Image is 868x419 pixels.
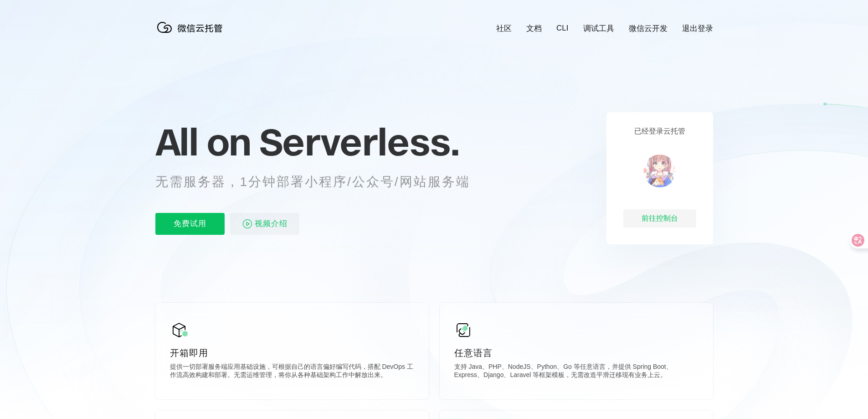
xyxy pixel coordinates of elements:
a: 微信云开发 [629,23,668,34]
a: 文档 [526,23,542,34]
a: 微信云托管 [155,30,228,38]
div: 前往控制台 [623,209,696,228]
img: video_play.svg [242,218,253,229]
p: 支持 Java、PHP、NodeJS、Python、Go 等任意语言，并提供 Spring Boot、Express、Django、Laravel 等框架模板，无需改造平滑迁移现有业务上云。 [454,363,699,381]
span: Serverless. [259,119,459,165]
a: 调试工具 [583,23,614,34]
p: 任意语言 [454,347,699,359]
span: All on [155,119,251,165]
a: 退出登录 [682,23,713,34]
p: 无需服务器，1分钟部署小程序/公众号/网站服务端 [155,173,487,191]
img: 微信云托管 [155,18,228,36]
p: 开箱即用 [170,347,414,359]
p: 已经登录云托管 [634,127,685,136]
a: CLI [556,24,568,33]
p: 免费试用 [155,213,225,235]
a: 社区 [496,23,512,34]
p: 提供一切部署服务端应用基础设施，可根据自己的语言偏好编写代码，搭配 DevOps 工作流高效构建和部署。无需运维管理，将你从各种基础架构工作中解放出来。 [170,363,414,381]
span: 视频介绍 [255,213,288,235]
